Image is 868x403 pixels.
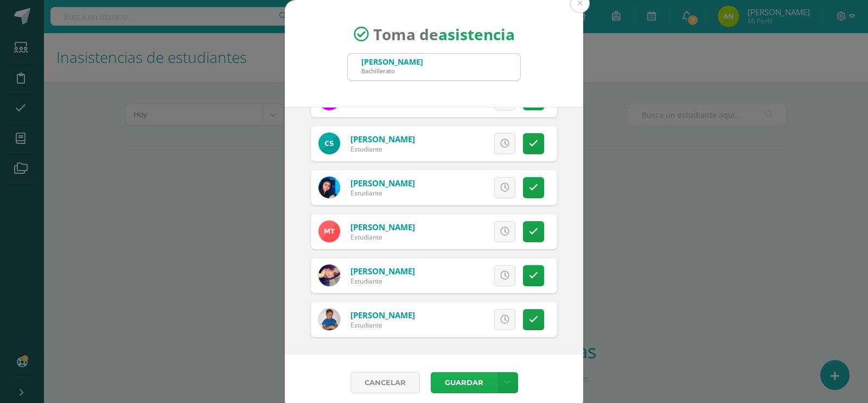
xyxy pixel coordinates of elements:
img: 3f19eb9f154aabd3d71a156a4002e6bb.png [318,265,340,286]
a: Cancelar [350,372,420,393]
div: Estudiante [350,144,415,154]
span: Excusa [443,134,473,154]
div: Estudiante [350,188,415,198]
a: [PERSON_NAME] [350,134,415,144]
img: e53ec929a72094d8e10a2cb56b538d53.png [318,133,340,154]
input: Busca un grado o sección aquí... [348,54,520,80]
div: [PERSON_NAME] [361,56,423,67]
a: [PERSON_NAME] [350,310,415,320]
div: Bachillerato [361,67,423,75]
div: Estudiante [350,320,415,330]
a: [PERSON_NAME] [350,178,415,188]
img: a7dfeec7b5bf23483b59c7e9ad43f23e.png [318,308,340,330]
span: Excusa [443,178,473,198]
img: edeceb74d235ed3ac66a8f610a5095e8.png [318,177,340,198]
span: Excusa [443,310,473,330]
a: [PERSON_NAME] [350,222,415,232]
span: Excusa [443,222,473,242]
strong: asistencia [438,24,515,45]
a: [PERSON_NAME] [350,266,415,276]
img: c32e0627ea7fbc6f3dc4a8990130b326.png [318,221,340,242]
span: Toma de [373,24,515,45]
div: Estudiante [350,276,415,286]
span: Excusa [443,266,473,286]
button: Guardar [431,372,497,393]
div: Estudiante [350,232,415,242]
